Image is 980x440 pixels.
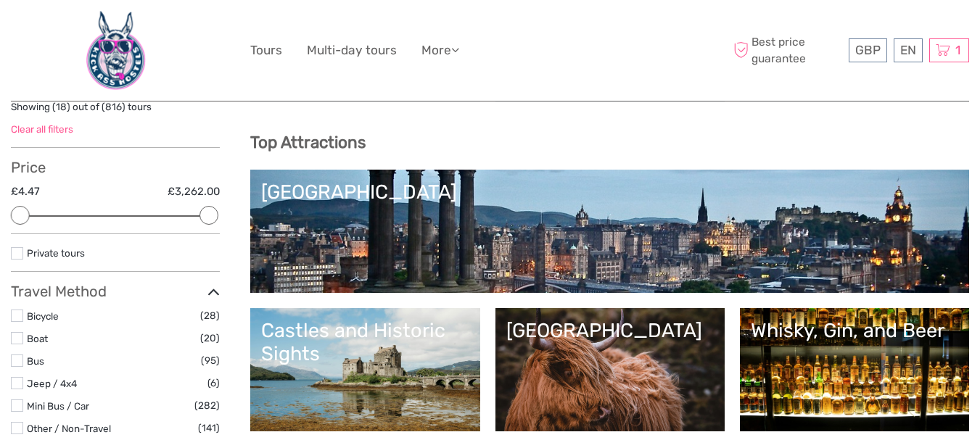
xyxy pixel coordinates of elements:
[167,22,184,40] button: Open LiveChat chat widget
[261,319,469,366] div: Castles and Historic Sights
[855,43,881,57] span: GBP
[751,319,958,420] a: Whisky, Gin, and Beer
[27,355,44,367] a: Bus
[27,400,89,412] a: Mini Bus / Car
[200,330,220,346] span: (20)
[27,310,59,322] a: Bicycle
[105,100,122,114] label: 816
[261,180,958,282] a: [GEOGRAPHIC_DATA]
[250,133,366,152] b: Top Attractions
[27,247,85,259] a: Private tours
[11,100,220,123] div: Showing ( ) out of ( ) tours
[27,378,77,389] a: Jeep / 4x4
[27,333,48,344] a: Boat
[421,40,459,61] a: More
[76,11,155,90] img: 660-bd12cdf7-bf22-40b3-a2d0-3f373e959a83_logo_big.jpg
[11,123,73,135] a: Clear all filters
[261,180,958,204] div: [GEOGRAPHIC_DATA]
[261,319,469,420] a: Castles and Historic Sights
[198,420,220,436] span: (141)
[894,38,923,62] div: EN
[250,40,282,61] a: Tours
[953,43,963,57] span: 1
[506,319,714,420] a: [GEOGRAPHIC_DATA]
[730,34,845,66] span: Best price guarantee
[20,25,164,37] p: We're away right now. Please check back later!
[11,159,220,176] h3: Price
[27,423,111,434] a: Other / Non-Travel
[207,375,220,391] span: (6)
[506,319,714,342] div: [GEOGRAPHIC_DATA]
[11,283,220,300] h3: Travel Method
[194,397,220,414] span: (282)
[307,40,397,61] a: Multi-day tours
[751,319,958,342] div: Whisky, Gin, and Beer
[56,100,67,114] label: 18
[168,184,220,199] label: £3,262.00
[200,307,220,324] span: (28)
[11,184,40,199] label: £4.47
[201,352,220,369] span: (95)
